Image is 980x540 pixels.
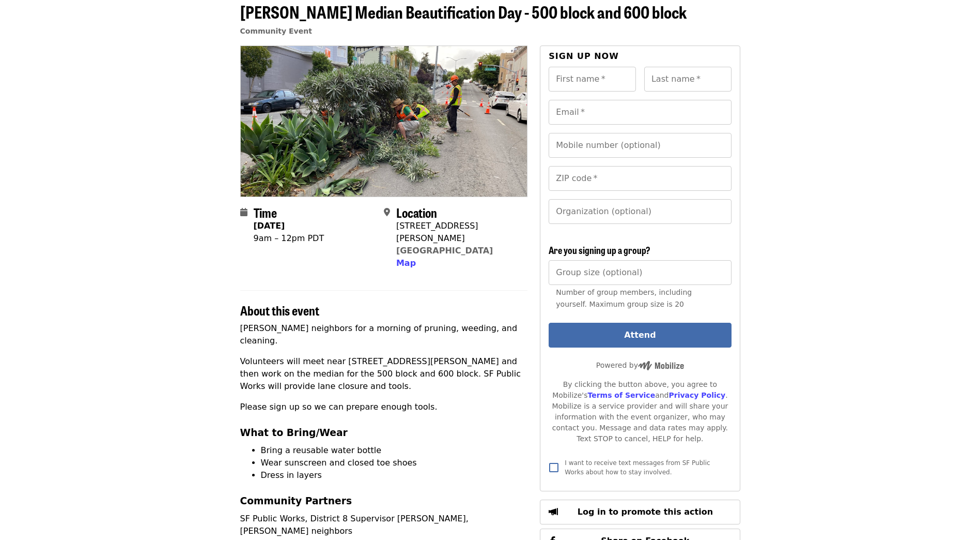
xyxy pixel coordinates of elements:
[596,361,684,369] span: Powered by
[254,221,285,231] strong: [DATE]
[549,260,731,285] input: [object Object]
[240,27,312,35] a: Community Event
[254,203,277,221] span: Time
[549,199,731,224] input: Organization (optional)
[396,220,519,245] div: [STREET_ADDRESS][PERSON_NAME]
[240,301,319,319] span: About this event
[240,426,528,440] h3: What to Bring/Wear
[396,203,437,221] span: Location
[254,232,324,245] div: 9am – 12pm PDT
[549,67,636,92] input: First name
[240,513,528,537] p: SF Public Works, District 8 Supervisor [PERSON_NAME], [PERSON_NAME] neighbors
[556,288,692,308] span: Number of group members, including yourself. Maximum group size is 20
[549,323,731,348] button: Attend
[668,391,725,399] a: Privacy Policy
[396,258,416,268] span: Map
[240,207,247,217] i: calendar icon
[261,469,528,482] li: Dress in layers
[240,322,528,347] p: [PERSON_NAME] neighbors for a morning of pruning, weeding, and cleaning.
[549,243,650,257] span: Are you signing up a group?
[565,459,710,476] span: I want to receive text messages from SF Public Works about how to stay involved.
[240,494,528,508] h3: Community Partners
[540,500,740,524] button: Log in to promote this action
[396,257,416,269] button: Map
[396,246,493,256] a: [GEOGRAPHIC_DATA]
[578,507,713,517] span: Log in to promote this action
[240,355,528,393] p: Volunteers will meet near [STREET_ADDRESS][PERSON_NAME] and then work on the median for the 500 b...
[240,401,528,413] p: Please sign up so we can prepare enough tools.
[549,100,731,125] input: Email
[549,133,731,158] input: Mobile number (optional)
[549,166,731,191] input: ZIP code
[261,457,528,469] li: Wear sunscreen and closed toe shoes
[644,67,732,92] input: Last name
[384,207,390,217] i: map-marker-alt icon
[638,361,684,370] img: Powered by Mobilize
[587,391,655,399] a: Terms of Service
[241,46,527,196] img: Guerrero Median Beautification Day - 500 block and 600 block organized by SF Public Works
[261,444,528,457] li: Bring a reusable water bottle
[549,379,731,444] div: By clicking the button above, you agree to Mobilize's and . Mobilize is a service provider and wi...
[549,51,619,61] span: Sign up now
